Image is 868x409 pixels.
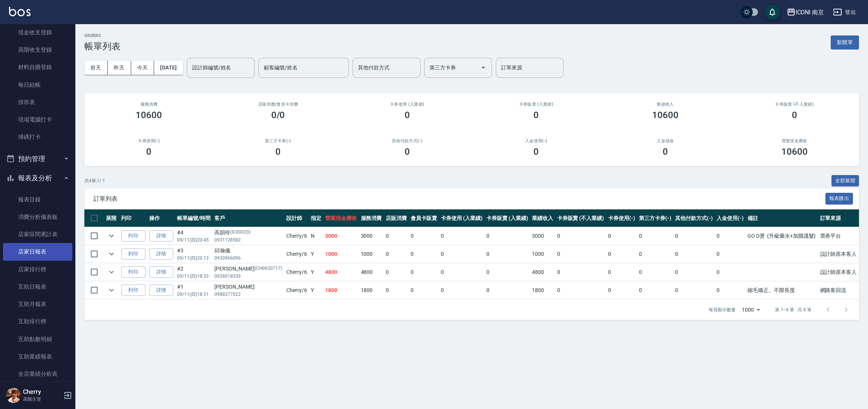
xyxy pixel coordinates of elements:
div: ICONI 南京 [796,8,824,17]
td: 0 [384,227,409,245]
td: 0 [673,245,715,263]
td: 0 [637,281,673,299]
td: 0 [439,263,484,281]
th: 備註 [746,209,818,227]
td: 0 [384,263,409,281]
h2: 入金使用(-) [481,138,592,143]
td: Y [309,281,323,299]
th: 業績收入 [530,209,555,227]
a: 材料自購登錄 [3,58,72,76]
div: [PERSON_NAME] [214,265,283,273]
td: 1000 [323,245,359,263]
a: 互助日報表 [3,278,72,295]
h3: 10600 [652,110,679,120]
td: 4800 [530,263,555,281]
p: 0931128582 [214,237,283,243]
td: Cherry /6 [284,245,309,263]
h2: 其他付款方式(-) [351,138,463,143]
a: 現金收支登錄 [3,24,72,41]
p: 09/11 (四) 20:13 [177,255,211,261]
h3: 10600 [136,110,162,120]
td: 網路客回流 [818,281,859,299]
th: 卡券販賣 (不入業績) [555,209,606,227]
button: 預約管理 [3,149,72,169]
a: 新開單 [831,38,859,46]
button: save [765,5,780,20]
td: 0 [715,245,746,263]
td: 0 [439,245,484,263]
td: Cherry /6 [284,227,309,245]
th: 卡券使用(-) [606,209,637,227]
td: N [309,227,323,245]
a: 排班表 [3,94,72,111]
p: 第 1–4 筆 共 4 筆 [775,306,811,313]
button: expand row [106,230,117,241]
h2: 第三方卡券(-) [223,138,334,143]
td: 0 [555,245,606,263]
td: 1000 [359,245,384,263]
button: 報表匯出 [825,193,853,204]
h2: 店販消費 /會員卡消費 [223,102,334,107]
th: 入金使用(-) [715,209,746,227]
h3: 0 [405,110,410,120]
th: 展開 [104,209,119,227]
a: 互助排行榜 [3,313,72,330]
td: 3000 [359,227,384,245]
a: 消費分析儀表板 [3,208,72,226]
h2: 卡券販賣 (不入業績) [739,102,850,107]
p: (CH0620717) [255,265,283,273]
td: 設計師原本客人 [818,245,859,263]
h3: 0 [275,146,281,157]
td: 0 [555,263,606,281]
td: 0 [606,245,637,263]
td: 4800 [359,263,384,281]
td: 0 [606,263,637,281]
td: 1800 [323,281,359,299]
th: 帳單編號/時間 [175,209,212,227]
h2: 卡券使用 (入業績) [351,102,463,107]
h2: 卡券販賣 (入業績) [481,102,592,107]
td: 0 [715,281,746,299]
div: [PERSON_NAME] [214,283,283,291]
td: 0 [637,263,673,281]
button: 列印 [121,248,145,260]
button: expand row [106,266,117,278]
th: 客戶 [212,209,284,227]
p: 09/11 (四) 18:31 [177,291,211,298]
th: 訂單來源 [818,209,859,227]
a: 互助點數明細 [3,331,72,348]
td: Y [309,263,323,281]
td: Cherry /6 [284,263,309,281]
a: 詳情 [149,230,173,242]
td: #1 [175,281,212,299]
td: 0 [555,227,606,245]
button: 全部展開 [831,175,859,187]
a: 店家區間累計表 [3,226,72,243]
th: 會員卡販賣 [409,209,439,227]
td: 0 [484,263,530,281]
td: 設計師原本客人 [818,263,859,281]
td: 0 [555,281,606,299]
a: 報表目錄 [3,191,72,208]
a: 互助業績報表 [3,348,72,365]
td: 0 [409,263,439,281]
h2: 業績收入 [610,102,721,107]
button: 報表及分析 [3,168,72,188]
th: 列印 [119,209,147,227]
td: 4800 [323,263,359,281]
button: 今天 [131,61,154,75]
td: 1000 [530,245,555,263]
td: 0 [484,281,530,299]
p: 0930966096 [214,255,283,261]
button: 登出 [830,5,859,19]
h3: 0 [663,146,668,157]
td: 0 [409,281,439,299]
td: 0 [606,227,637,245]
th: 其他付款方式(-) [673,209,715,227]
td: 縮毛矯正、不限長度 [746,281,818,299]
div: 邱瀚儀 [214,247,283,255]
p: 高階主管 [23,396,61,403]
td: 票券平台 [818,227,859,245]
h3: 10600 [781,146,808,157]
h3: 服務消費 [93,102,205,107]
